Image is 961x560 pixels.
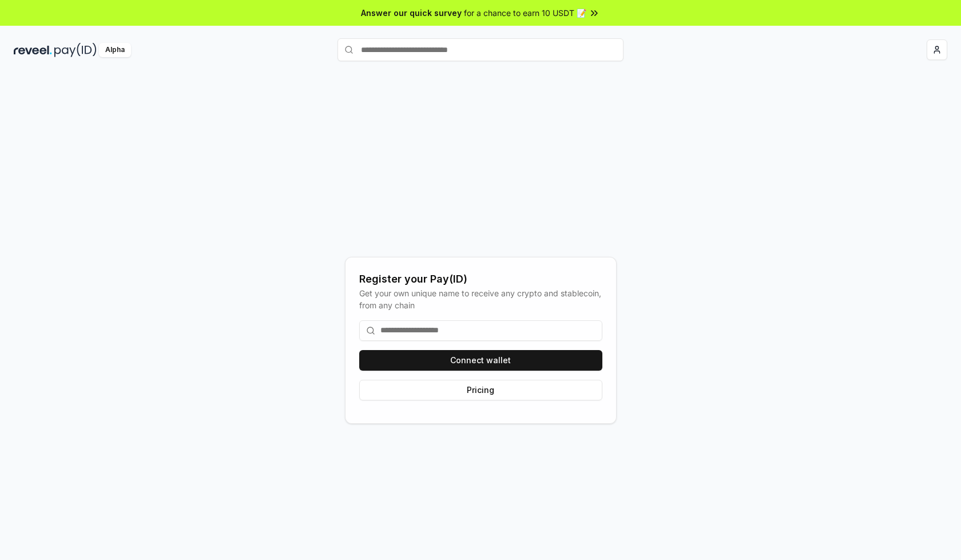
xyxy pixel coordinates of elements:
[99,43,131,57] div: Alpha
[54,43,97,57] img: pay_id
[464,7,586,19] span: for a chance to earn 10 USDT 📝
[14,43,52,57] img: reveel_dark
[359,271,602,287] div: Register your Pay(ID)
[361,7,462,19] span: Answer our quick survey
[359,287,602,311] div: Get your own unique name to receive any crypto and stablecoin, from any chain
[359,380,602,400] button: Pricing
[359,350,602,371] button: Connect wallet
